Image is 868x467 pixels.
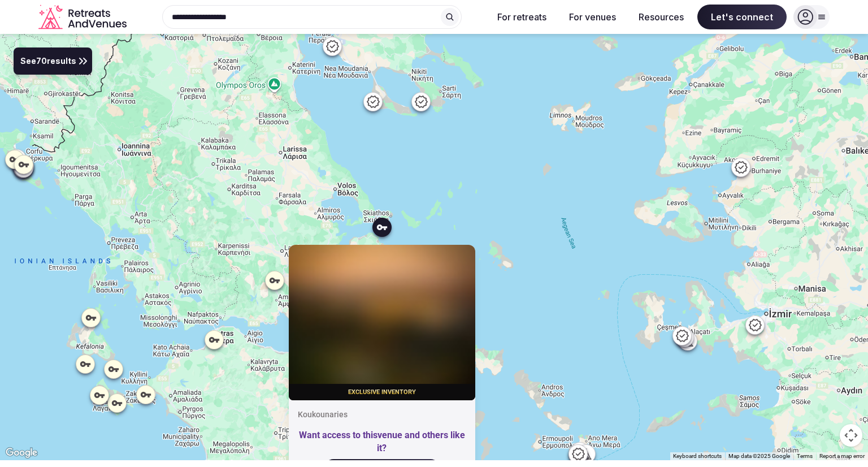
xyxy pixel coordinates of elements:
[38,5,129,30] svg: Retreats and Venues company logo
[697,5,787,29] span: Let's connect
[819,453,865,459] a: Report a map error
[560,5,625,29] button: For venues
[20,55,76,68] span: See 70 results
[840,424,862,447] button: Map camera controls
[14,47,92,75] button: See70results
[298,410,348,419] span: Koukounaries
[797,453,813,459] a: Terms (opens in new tab)
[298,429,466,455] div: Want access to this venue and others like it?
[673,452,722,460] button: Keyboard shortcuts
[3,446,40,460] a: Open this area in Google Maps (opens a new window)
[630,5,693,29] button: Resources
[289,245,475,400] img: Blurred cover image for a premium venue
[289,388,475,396] div: Exclusive inventory
[38,5,129,30] a: Visit the homepage
[488,5,555,29] button: For retreats
[3,446,40,460] img: Google
[728,453,790,459] span: Map data ©2025 Google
